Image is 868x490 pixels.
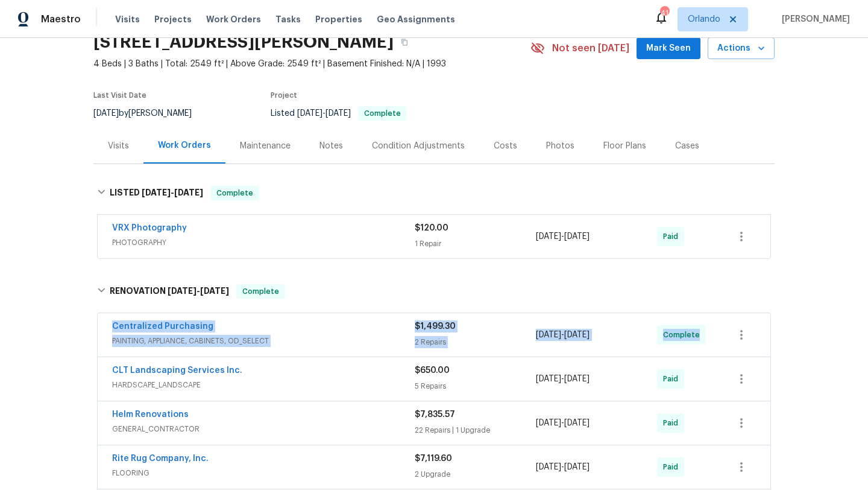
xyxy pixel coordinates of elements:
span: [DATE] [200,287,229,295]
span: Not seen [DATE] [552,42,629,54]
span: $7,119.60 [415,454,452,463]
span: [DATE] [536,419,561,427]
div: 2 Repairs [415,336,536,348]
span: - [297,109,351,118]
span: - [536,461,590,473]
span: - [142,188,203,197]
span: Complete [212,187,258,199]
a: Centralized Purchasing [112,322,213,331]
h6: LISTED [110,186,203,200]
span: Last Visit Date [93,92,146,99]
h2: [STREET_ADDRESS][PERSON_NAME] [93,36,394,48]
div: by [PERSON_NAME] [93,106,206,121]
span: Project [271,92,297,99]
span: Visits [115,13,140,25]
button: Mark Seen [637,37,700,60]
div: Notes [319,140,343,152]
span: Paid [663,461,683,473]
span: [DATE] [325,109,351,118]
span: [DATE] [564,331,590,339]
span: Listed [271,109,407,118]
span: [PERSON_NAME] [777,13,850,25]
div: Costs [494,140,517,152]
span: Geo Assignments [377,13,455,25]
div: 22 Repairs | 1 Upgrade [415,424,536,436]
span: Paid [663,417,683,429]
span: - [168,287,229,295]
div: Visits [108,140,129,152]
span: Tasks [275,15,301,24]
span: Complete [663,329,705,341]
span: FLOORING [112,467,415,479]
span: [DATE] [536,375,561,383]
span: - [536,417,590,429]
span: GENERAL_CONTRACTOR [112,423,415,435]
span: Mark Seen [646,41,691,56]
div: Floor Plans [603,140,646,152]
div: RENOVATION [DATE]-[DATE]Complete [93,272,775,311]
span: - [536,329,590,341]
div: 1 Repair [415,238,536,250]
span: [DATE] [564,232,590,241]
span: [DATE] [297,109,322,118]
div: Photos [546,140,574,152]
span: $650.00 [415,366,450,375]
span: Orlando [688,13,720,25]
span: Projects [154,13,192,25]
span: [DATE] [142,188,171,197]
span: - [536,231,590,243]
div: 5 Repairs [415,380,536,392]
span: [DATE] [564,419,590,427]
span: Properties [315,13,362,25]
span: [DATE] [93,109,119,118]
a: Rite Rug Company, Inc. [112,454,209,463]
span: HARDSCAPE_LANDSCAPE [112,379,415,391]
div: 41 [660,7,668,19]
button: Actions [708,37,775,60]
span: PHOTOGRAPHY [112,237,415,249]
a: VRX Photography [112,224,187,232]
a: CLT Landscaping Services Inc. [112,366,242,375]
span: [DATE] [536,463,561,471]
div: Condition Adjustments [372,140,465,152]
span: [DATE] [536,331,561,339]
span: Complete [237,285,284,297]
div: 2 Upgrade [415,468,536,480]
span: Work Orders [206,13,261,25]
span: Actions [717,41,765,56]
span: [DATE] [536,232,561,241]
span: Paid [663,231,683,243]
span: Maestro [41,13,81,25]
span: Complete [359,110,406,117]
span: [DATE] [168,287,197,295]
span: [DATE] [174,188,203,197]
h6: RENOVATION [110,284,229,299]
span: PAINTING, APPLIANCE, CABINETS, OD_SELECT [112,335,415,347]
span: 4 Beds | 3 Baths | Total: 2549 ft² | Above Grade: 2549 ft² | Basement Finished: N/A | 1993 [93,58,530,70]
span: Paid [663,373,683,385]
span: [DATE] [564,375,590,383]
div: Cases [675,140,699,152]
span: $7,835.57 [415,410,455,419]
span: $120.00 [415,224,448,232]
button: Copy Address [394,31,415,53]
div: Maintenance [240,140,291,152]
a: Helm Renovations [112,410,189,419]
span: [DATE] [564,463,590,471]
span: $1,499.30 [415,322,456,331]
div: LISTED [DATE]-[DATE]Complete [93,174,775,212]
div: Work Orders [158,139,211,151]
span: - [536,373,590,385]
